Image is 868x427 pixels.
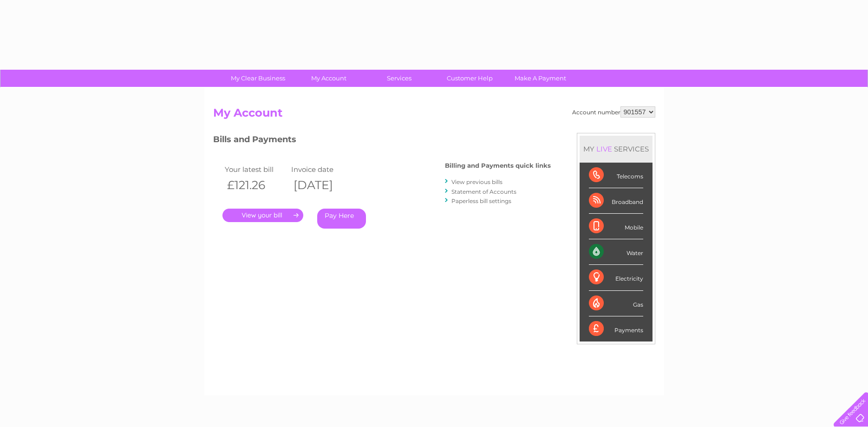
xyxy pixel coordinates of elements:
a: Make A Payment [502,70,579,87]
h2: My Account [213,106,655,124]
a: My Account [290,70,367,87]
div: Account number [572,106,655,118]
a: Services [361,70,437,87]
td: Your latest bill [222,163,289,176]
div: Water [589,239,643,265]
div: Gas [589,291,643,316]
h4: Billing and Payments quick links [445,162,551,169]
h3: Bills and Payments [213,133,551,149]
div: MY SERVICES [580,136,653,162]
div: Electricity [589,265,643,290]
div: Mobile [589,214,643,239]
div: Telecoms [589,163,643,188]
a: Paperless bill settings [451,197,511,204]
th: £121.26 [222,176,289,195]
a: . [222,209,303,222]
div: Payments [589,316,643,342]
a: Customer Help [431,70,508,87]
div: Broadband [589,188,643,214]
a: Statement of Accounts [451,188,516,195]
th: [DATE] [289,176,356,195]
a: View previous bills [451,178,503,185]
a: My Clear Business [220,70,296,87]
div: LIVE [594,145,614,153]
td: Invoice date [289,163,356,176]
a: Pay Here [317,209,366,229]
